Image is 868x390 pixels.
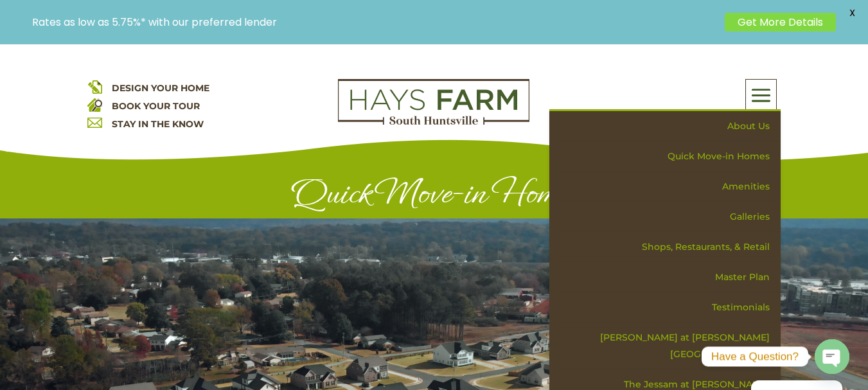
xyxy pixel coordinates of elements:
[558,172,781,202] a: Amenities
[558,262,781,292] a: Master Plan
[112,100,200,112] a: BOOK YOUR TOUR
[32,16,718,28] p: Rates as low as 5.75%* with our preferred lender
[87,97,102,112] img: book your home tour
[112,118,204,130] a: STAY IN THE KNOW
[558,232,781,262] a: Shops, Restaurants, & Retail
[558,111,781,141] a: About Us
[338,116,529,128] a: hays farm homes huntsville development
[725,13,836,31] a: Get More Details
[87,79,102,94] img: design your home
[842,3,862,22] span: X
[558,292,781,323] a: Testimonials
[558,141,781,172] a: Quick Move-in Homes
[558,202,781,232] a: Galleries
[338,79,529,125] img: Logo
[112,82,209,94] a: DESIGN YOUR HOME
[87,174,781,218] h1: Quick Move-in Homes
[558,323,781,369] a: [PERSON_NAME] at [PERSON_NAME][GEOGRAPHIC_DATA]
